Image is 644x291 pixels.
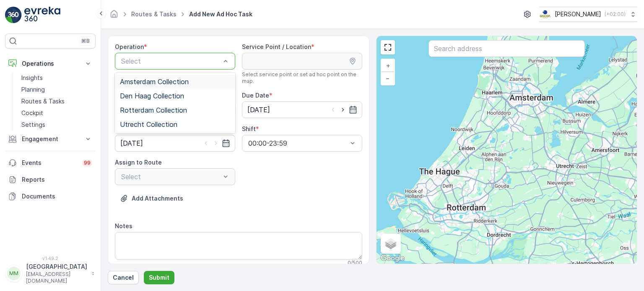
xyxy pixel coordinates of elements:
[108,271,139,284] button: Cancel
[26,271,87,284] p: [EMAIL_ADDRESS][DOMAIN_NAME]
[21,97,65,106] p: Routes & Tasks
[18,107,96,119] a: Cockpit
[132,194,183,203] p: Add Attachments
[22,159,77,167] p: Events
[187,10,254,18] span: Add New Ad Hoc Task
[22,59,79,68] p: Operations
[605,11,626,18] p: ( +02:00 )
[115,192,188,205] button: Upload File
[5,55,96,72] button: Operations
[121,56,221,66] p: Select
[24,7,60,23] img: logo_light-DOdMpM7g.png
[382,72,394,85] a: Zoom Out
[113,273,134,282] p: Cancel
[386,62,390,69] span: +
[144,271,174,284] button: Submit
[120,121,177,128] span: Utrecht Collection
[18,72,96,84] a: Insights
[115,135,235,152] input: dd/mm/yyyy
[18,84,96,95] a: Planning
[242,92,269,99] label: Due Date
[5,188,96,205] a: Documents
[382,41,394,54] a: View Fullscreen
[7,267,21,280] div: MM
[555,10,601,18] p: [PERSON_NAME]
[115,43,144,50] label: Operation
[115,222,132,229] label: Notes
[120,92,184,100] span: Den Haag Collection
[386,75,390,82] span: −
[21,85,45,94] p: Planning
[428,40,585,57] input: Search address
[539,10,551,19] img: basis-logo_rgb2x.png
[5,256,96,261] span: v 1.49.2
[149,273,169,282] p: Submit
[5,171,96,188] a: Reports
[81,38,90,44] p: ⌘B
[242,71,362,85] span: Select service point or set ad hoc point on the map.
[18,119,96,131] a: Settings
[115,159,162,166] label: Assign to Route
[120,78,189,85] span: Amsterdam Collection
[26,263,87,271] p: [GEOGRAPHIC_DATA]
[5,155,96,171] a: Events99
[21,109,43,117] p: Cockpit
[382,234,400,253] a: Layers
[22,135,79,143] p: Engagement
[242,43,311,50] label: Service Point / Location
[242,101,362,118] input: dd/mm/yyyy
[5,263,96,284] button: MM[GEOGRAPHIC_DATA][EMAIL_ADDRESS][DOMAIN_NAME]
[539,7,637,22] button: [PERSON_NAME](+02:00)
[131,10,177,18] a: Routes & Tasks
[379,253,406,264] a: Open this area in Google Maps (opens a new window)
[18,95,96,107] a: Routes & Tasks
[109,13,119,20] a: Homepage
[382,59,394,72] a: Zoom In
[120,106,187,114] span: Rotterdam Collection
[21,121,45,129] p: Settings
[5,7,22,23] img: logo
[22,175,92,184] p: Reports
[379,253,406,264] img: Google
[348,260,362,266] p: 0 / 500
[84,160,91,166] p: 99
[242,125,256,132] label: Shift
[22,192,92,201] p: Documents
[21,74,43,82] p: Insights
[5,131,96,147] button: Engagement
